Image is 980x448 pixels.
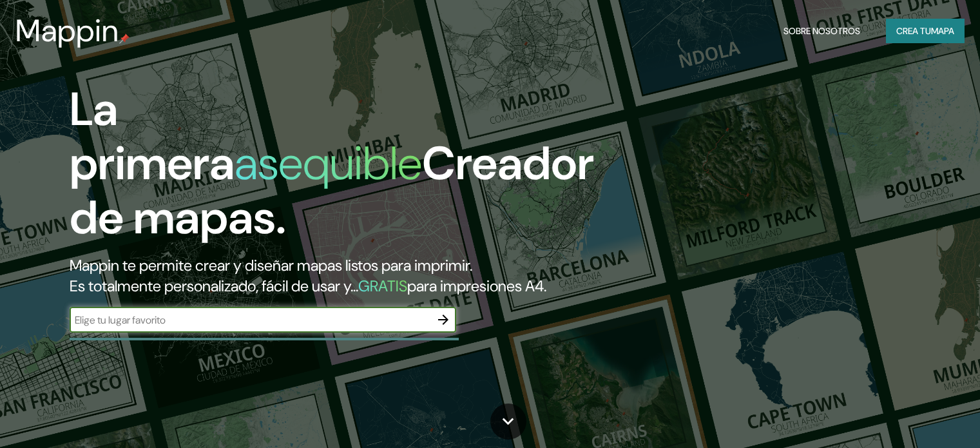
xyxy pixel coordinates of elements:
font: asequible [235,133,422,193]
button: Sobre nosotros [778,19,865,43]
font: mapa [931,25,954,37]
font: Sobre nosotros [783,25,860,37]
font: Es totalmente personalizado, fácil de usar y... [70,276,358,296]
font: Creador de mapas. [70,133,594,248]
input: Elige tu lugar favorito [70,313,430,327]
font: Mappin te permite crear y diseñar mapas listos para imprimir. [70,255,472,275]
font: La primera [70,79,235,193]
img: pin de mapeo [119,34,130,44]
button: Crea tumapa [886,19,965,43]
font: Crea tu [896,25,931,37]
font: para impresiones A4. [407,276,546,296]
font: GRATIS [358,276,407,296]
font: Mappin [15,10,119,51]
